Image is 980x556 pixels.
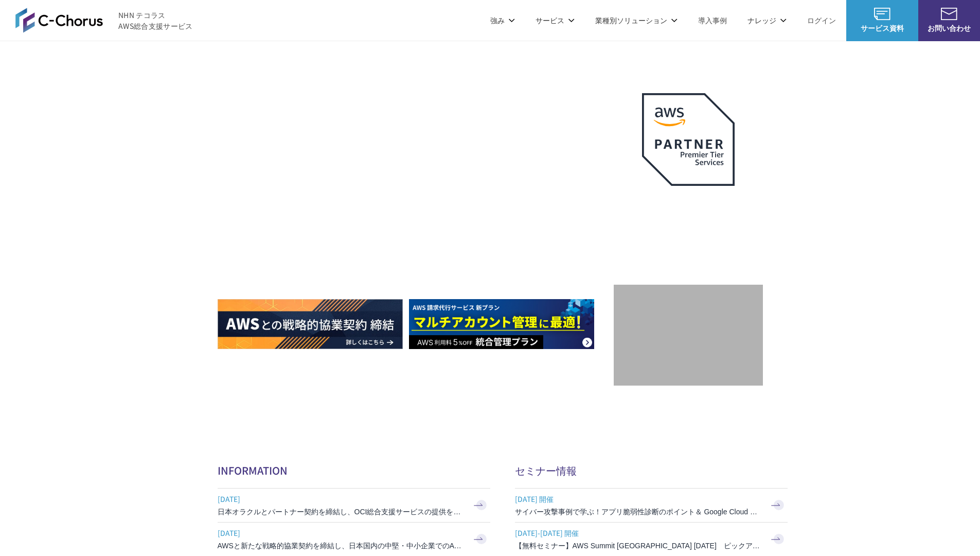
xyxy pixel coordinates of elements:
a: AWS総合支援サービス C-Chorus NHN テコラスAWS総合支援サービス [15,8,193,32]
a: [DATE] AWSと新たな戦略的協業契約を締結し、日本国内の中堅・中小企業でのAWS活用を加速 [218,523,490,556]
span: お問い合わせ [918,23,980,33]
img: AWS総合支援サービス C-Chorus [15,8,103,32]
img: AWS請求代行サービス 統合管理プラン [409,299,594,349]
span: [DATE] [218,491,465,507]
a: ログイン [807,15,836,26]
p: サービス [536,15,575,26]
a: [DATE]-[DATE] 開催 【無料セミナー】AWS Summit [GEOGRAPHIC_DATA] [DATE] ピックアップセッション [515,523,788,556]
span: [DATE] 開催 [515,491,762,507]
p: AWSの導入からコスト削減、 構成・運用の最適化からデータ活用まで 規模や業種業態を問わない マネージドサービスで [218,114,614,159]
span: サービス資料 [846,23,918,33]
a: [DATE] 開催 サイバー攻撃事例で学ぶ！アプリ脆弱性診断のポイント＆ Google Cloud セキュリティ対策 [515,489,788,522]
h3: 【無料セミナー】AWS Summit [GEOGRAPHIC_DATA] [DATE] ピックアップセッション [515,541,762,551]
span: [DATE] [218,525,465,541]
img: 契約件数 [634,300,742,375]
p: 業種別ソリューション [595,15,678,26]
a: [DATE] 日本オラクルとパートナー契約を締結し、OCI総合支援サービスの提供を開始 [218,489,490,522]
span: [DATE]-[DATE] 開催 [515,525,762,541]
p: 強み [490,15,515,26]
h3: サイバー攻撃事例で学ぶ！アプリ脆弱性診断のポイント＆ Google Cloud セキュリティ対策 [515,507,762,517]
span: NHN テコラス AWS総合支援サービス [118,10,193,31]
em: AWS [676,198,700,213]
img: AWSとの戦略的協業契約 締結 [218,299,403,349]
h2: INFORMATION [218,463,490,478]
h3: AWSと新たな戦略的協業契約を締結し、日本国内の中堅・中小企業でのAWS活用を加速 [218,541,465,551]
a: 導入事例 [698,15,727,26]
img: AWSプレミアティアサービスパートナー [642,93,735,186]
p: ナレッジ [747,15,787,26]
h2: セミナー情報 [515,463,788,478]
p: 最上位プレミアティア サービスパートナー [630,198,747,238]
img: お問い合わせ [941,8,957,20]
img: AWS総合支援サービス C-Chorus サービス資料 [874,8,890,20]
h1: AWS ジャーニーの 成功を実現 [218,169,614,268]
h3: 日本オラクルとパートナー契約を締結し、OCI総合支援サービスの提供を開始 [218,507,465,517]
